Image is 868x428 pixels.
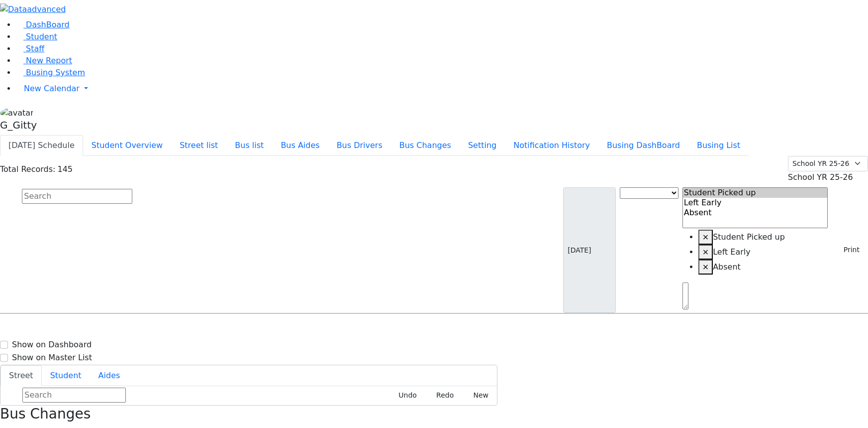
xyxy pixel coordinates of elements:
textarea: Search [682,283,688,309]
span: × [702,262,709,272]
a: Staff [16,44,44,53]
button: Redo [425,388,458,403]
button: Busing List [688,135,749,156]
button: Street list [171,135,226,156]
a: Student [16,32,57,41]
span: Staff [26,44,44,53]
button: Undo [387,388,421,403]
span: Absent [713,262,741,272]
button: New [462,388,493,403]
button: Aides [90,365,129,386]
button: Bus list [226,135,272,156]
button: Street [0,365,42,386]
span: 145 [57,164,73,174]
option: Absent [683,208,828,218]
select: Default select example [788,156,868,171]
li: Student Picked up [698,230,828,245]
button: Setting [460,135,505,156]
span: Left Early [713,247,751,257]
option: Student Picked up [683,188,828,198]
input: Search [22,189,132,204]
button: Print [832,242,864,258]
button: Bus Aides [272,135,328,156]
span: × [702,247,709,257]
li: Left Early [698,245,828,260]
a: New Calendar [16,79,868,99]
div: Street [0,386,497,405]
span: New Report [26,56,72,65]
a: Busing System [16,68,85,77]
button: Remove item [698,230,713,245]
label: Show on Dashboard [12,339,92,351]
button: Busing DashBoard [598,135,688,156]
span: Student [26,32,57,41]
label: Show on Master List [12,352,92,364]
span: × [702,232,709,242]
button: Remove item [698,245,713,260]
button: Notification History [505,135,598,156]
button: Bus Changes [391,135,460,156]
li: Absent [698,260,828,275]
button: Student [42,365,90,386]
input: Search [22,388,126,403]
button: Student Overview [83,135,171,156]
option: Left Early [683,198,828,208]
span: DashBoard [26,20,70,29]
button: Remove item [698,260,713,275]
a: DashBoard [16,20,70,29]
span: New Calendar [24,84,80,93]
span: Busing System [26,68,85,77]
button: Bus Drivers [328,135,391,156]
span: School YR 25-26 [788,172,853,182]
a: New Report [16,56,72,65]
span: Student Picked up [713,232,785,242]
